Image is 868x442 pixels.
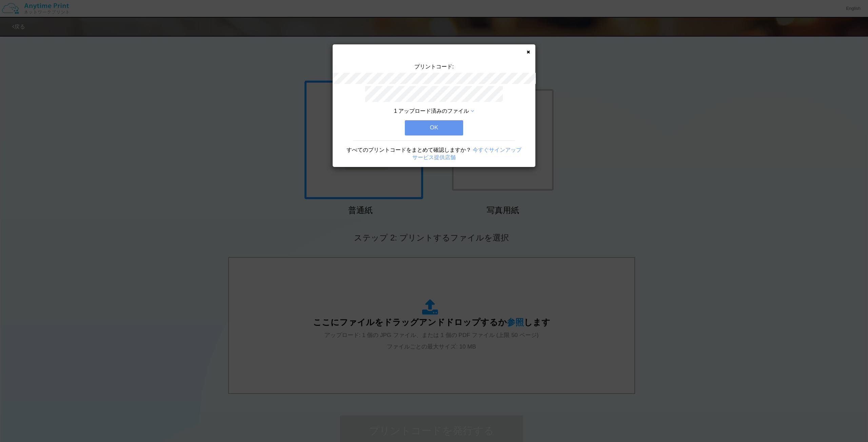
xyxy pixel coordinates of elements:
button: OK [405,120,463,135]
span: 1 アップロード済みのファイル [394,108,469,114]
a: 今すぐサインアップ [473,147,521,153]
span: すべてのプリントコードをまとめて確認しますか？ [347,147,471,153]
span: プリントコード: [414,64,454,69]
a: サービス提供店舗 [412,154,456,160]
